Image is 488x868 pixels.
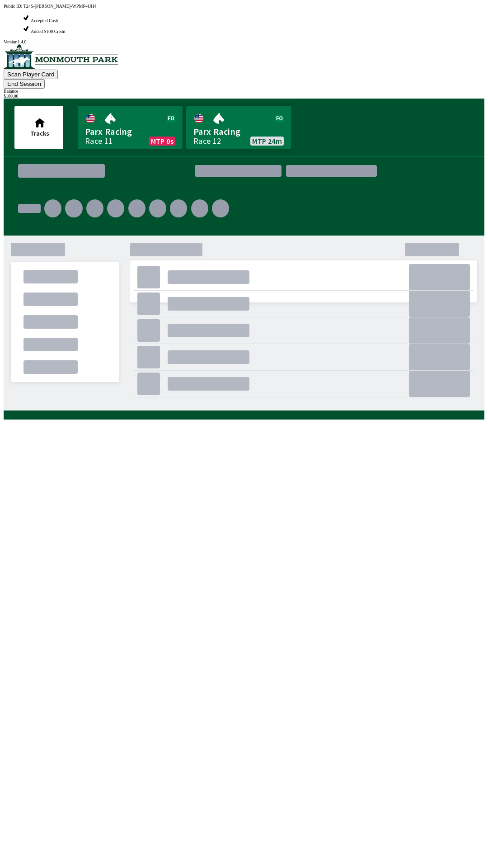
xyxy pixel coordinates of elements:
[137,292,160,315] div: .
[137,319,160,342] div: .
[23,292,78,306] div: .
[78,106,183,149] a: Parx RacingRace 11MTP 0s
[168,297,249,311] div: .
[137,346,160,368] div: .
[168,270,249,284] div: .
[11,243,65,256] div: .
[30,129,49,137] span: Tracks
[191,199,208,217] div: .
[23,4,97,9] span: T24S-[PERSON_NAME]-WPMP-4JH4
[14,106,63,149] button: Tracks
[233,196,470,241] div: .
[31,29,66,34] span: Added $100 Credit
[85,126,175,137] span: Parx Racing
[137,373,160,395] div: .
[409,291,470,317] div: .
[23,270,78,283] div: .
[193,137,221,145] div: Race 12
[130,311,477,411] div: .
[44,199,61,217] div: .
[151,137,174,145] span: MTP 0s
[252,137,282,145] span: MTP 24m
[149,199,166,217] div: .
[409,344,470,370] div: .
[170,199,187,217] div: .
[409,317,470,344] div: .
[4,94,484,99] div: $ 100.00
[18,204,41,213] div: .
[409,371,470,397] div: .
[85,137,113,145] div: Race 11
[168,377,249,391] div: .
[193,126,284,137] span: Parx Racing
[137,266,160,288] div: .
[168,350,249,364] div: .
[4,70,58,79] button: Scan Player Card
[23,338,78,351] div: .
[212,199,229,217] div: .
[23,315,78,329] div: .
[23,360,78,374] div: .
[409,264,470,290] div: .
[65,199,82,217] div: .
[4,4,484,9] div: Public ID:
[31,18,58,23] span: Accepted Cash
[107,199,124,217] div: .
[186,106,291,149] a: Parx RacingRace 12MTP 24m
[381,167,470,175] div: .
[168,324,249,337] div: .
[4,44,118,69] img: venue logo
[86,199,103,217] div: .
[128,199,145,217] div: .
[4,39,484,44] div: Version 1.4.0
[4,89,484,94] div: Balance
[4,79,45,89] button: End Session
